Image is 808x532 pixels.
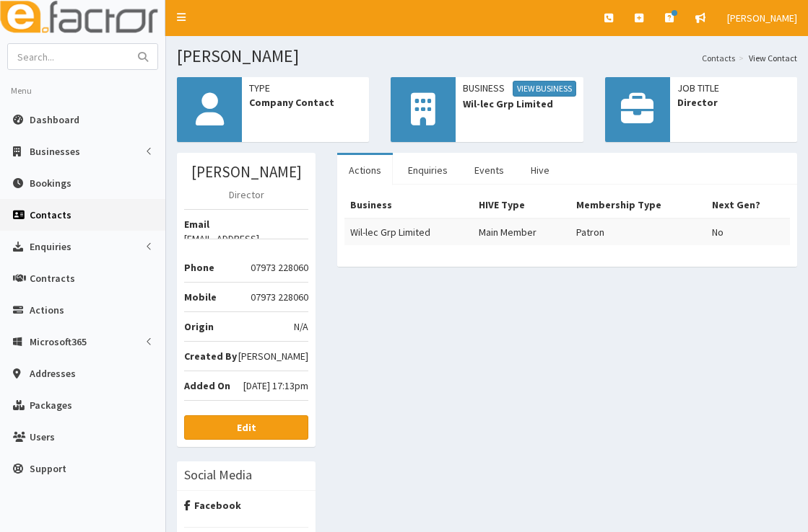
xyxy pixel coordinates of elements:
[30,177,71,190] span: Bookings
[251,260,308,275] span: 07973 228060
[30,303,64,316] span: Actions
[735,52,797,64] li: View Contact
[184,350,237,363] b: Created By
[184,379,230,392] b: Added On
[344,192,473,218] th: Business
[30,240,71,253] span: Enquiries
[570,218,706,245] td: Patron
[243,378,308,393] span: [DATE] 17:13pm
[184,320,214,333] b: Origin
[706,218,790,245] td: No
[249,95,362,110] span: Company Contact
[677,81,790,95] span: Job Title
[337,155,393,185] a: Actions
[249,81,362,95] span: Type
[463,155,516,185] a: Events
[184,261,214,274] b: Phone
[238,349,308,363] span: [PERSON_NAME]
[706,192,790,218] th: Next Gen?
[184,231,308,260] span: [EMAIL_ADDRESS][DOMAIN_NAME]
[396,155,459,185] a: Enquiries
[184,164,308,180] h3: [PERSON_NAME]
[677,95,790,110] span: Director
[184,499,241,512] strong: Facebook
[513,81,576,97] a: View Business
[30,462,66,475] span: Support
[702,52,735,64] a: Contacts
[8,44,129,69] input: Search...
[177,47,797,66] h1: [PERSON_NAME]
[294,319,308,334] span: N/A
[344,218,473,245] td: Wil-lec Grp Limited
[30,335,87,348] span: Microsoft365
[184,291,217,303] b: Mobile
[184,218,209,231] b: Email
[570,192,706,218] th: Membership Type
[463,97,575,111] span: Wil-lec Grp Limited
[30,272,75,285] span: Contracts
[473,192,570,218] th: HIVE Type
[251,290,308,304] span: 07973 228060
[30,145,80,158] span: Businesses
[30,430,55,443] span: Users
[184,187,308,202] p: Director
[30,113,79,126] span: Dashboard
[184,469,252,482] h3: Social Media
[463,81,575,97] span: Business
[473,218,570,245] td: Main Member
[237,421,256,434] b: Edit
[184,415,308,440] a: Edit
[30,367,76,380] span: Addresses
[727,12,797,25] span: [PERSON_NAME]
[519,155,561,185] a: Hive
[30,399,72,412] span: Packages
[30,208,71,221] span: Contacts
